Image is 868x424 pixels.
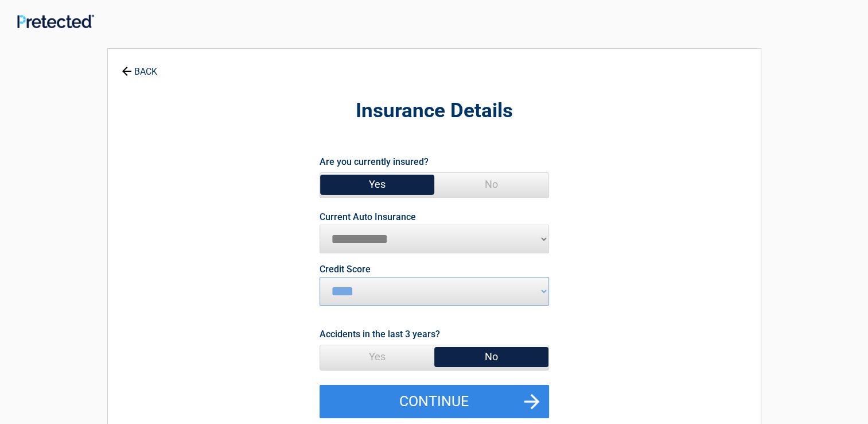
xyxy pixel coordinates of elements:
[17,14,94,28] img: Main Logo
[320,173,434,196] span: Yes
[320,154,429,169] label: Are you currently insured?
[434,345,548,368] span: No
[119,56,159,76] a: BACK
[434,173,548,196] span: No
[320,385,549,418] button: Continue
[320,326,440,342] label: Accidents in the last 3 years?
[320,213,416,222] label: Current Auto Insurance
[320,345,434,368] span: Yes
[320,265,371,274] label: Credit Score
[171,98,698,125] h2: Insurance Details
